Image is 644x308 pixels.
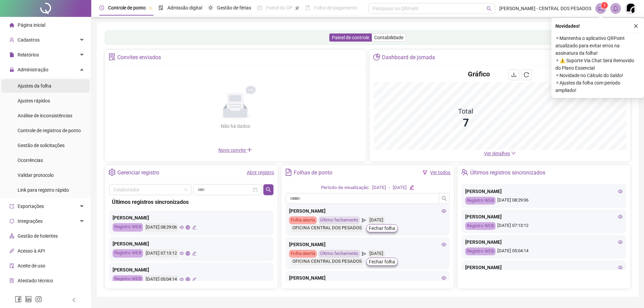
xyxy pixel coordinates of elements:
[484,151,510,156] span: Ver detalhes
[291,258,363,265] div: OFICINA CENTRAL DOS PESADOS
[18,52,39,57] span: Relatórios
[285,169,292,176] span: file-text
[145,223,178,232] div: [DATE] 08:29:06
[145,249,178,258] div: [DATE] 07:13:12
[465,238,623,246] div: [PERSON_NAME]
[18,143,65,148] span: Gestão de solicitações
[15,296,22,303] span: facebook
[109,53,116,61] span: solution
[247,170,274,175] a: Abrir registro
[208,5,213,10] span: sun
[374,35,403,40] span: Contabilidade
[186,251,190,256] span: global
[486,6,492,11] span: search
[18,187,69,193] span: Link para registro rápido
[555,79,640,94] span: ⚬ Ajustes da folha com período ampliado!
[409,185,414,189] span: edit
[618,189,623,194] span: eye
[555,72,640,79] span: ⚬ Novidade no Cálculo do Saldo!
[289,250,317,258] div: Folha aberta
[465,197,496,205] div: Registro WEB
[468,69,490,79] h4: Gráfico
[598,5,604,11] span: notification
[113,275,143,284] div: Registro WEB
[601,2,608,9] sup: 1
[634,24,638,28] span: close
[465,264,623,271] div: [PERSON_NAME]
[18,67,48,72] span: Administração
[266,187,271,192] span: search
[9,248,14,253] span: api
[499,5,591,12] span: [PERSON_NAME] - CENTRAL DOS PESADOS
[555,22,580,30] span: Novidades !
[289,216,317,224] div: Folha aberta
[113,223,143,232] div: Registro WEB
[389,184,390,191] div: -
[618,240,623,244] span: eye
[186,277,190,282] span: global
[555,57,640,72] span: ⚬ ⚠️ Suporte Via Chat Será Removido do Plano Essencial
[382,52,435,63] div: Dashboard de jornada
[618,265,623,270] span: eye
[186,225,190,230] span: global
[318,216,360,224] div: Último fechamento
[266,5,292,10] span: Painel do DP
[295,6,299,10] span: pushpin
[372,184,386,191] div: [DATE]
[117,52,161,63] div: Convites enviados
[314,5,357,10] span: Folha de pagamento
[465,197,623,205] div: [DATE] 08:29:06
[18,128,81,133] span: Controle de registros de ponto
[511,151,516,156] span: down
[72,298,76,302] span: left
[18,233,58,239] span: Gestão de holerites
[369,224,395,232] span: Fechar folha
[621,285,637,301] iframe: Intercom live chat
[291,224,363,232] div: OFICINA CENTRAL DOS PESADOS
[618,214,623,219] span: eye
[113,266,270,274] div: [PERSON_NAME]
[470,167,545,179] div: Últimos registros sincronizados
[204,122,266,130] div: Não há dados
[362,250,366,258] span: send
[257,5,262,10] span: dashboard
[18,248,45,254] span: Acesso à API
[9,52,14,57] span: file
[9,234,14,238] span: apartment
[484,151,516,156] a: Ver detalhes down
[192,251,196,256] span: edit
[18,263,45,268] span: Aceite de uso
[368,216,385,224] div: [DATE]
[9,219,14,223] span: sync
[9,38,14,42] span: user-add
[465,247,623,255] div: [DATE] 05:04:14
[18,158,43,163] span: Ocorrências
[442,242,446,247] span: eye
[289,274,447,282] div: [PERSON_NAME]
[321,184,369,191] div: Período de visualização:
[289,207,447,215] div: [PERSON_NAME]
[180,277,184,282] span: eye
[524,72,529,77] span: reload
[112,198,271,206] div: Últimos registros sincronizados
[369,258,395,265] span: Fechar folha
[109,169,116,176] span: setting
[192,225,196,230] span: edit
[362,216,366,224] span: send
[465,213,623,220] div: [PERSON_NAME]
[625,3,636,14] img: 12901
[366,258,398,266] button: Fechar folha
[18,113,72,118] span: Análise de inconsistências
[373,53,380,61] span: pie-chart
[18,37,40,43] span: Cadastros
[289,241,447,248] div: [PERSON_NAME]
[25,296,32,303] span: linkedin
[305,5,310,10] span: book
[145,275,178,284] div: [DATE] 05:04:14
[117,167,159,179] div: Gerenciar registro
[18,22,45,28] span: Página inicial
[18,204,44,209] span: Exportações
[9,23,14,27] span: home
[461,169,468,176] span: team
[192,277,196,282] span: edit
